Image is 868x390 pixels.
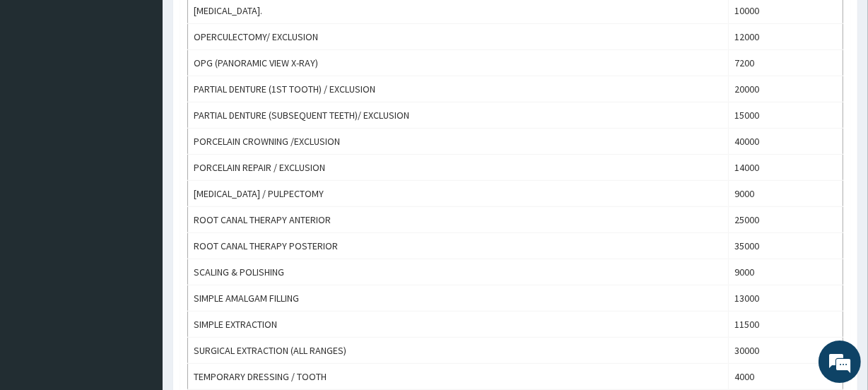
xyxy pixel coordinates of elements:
td: SIMPLE AMALGAM FILLING [188,285,729,312]
td: 12000 [728,24,843,50]
td: PORCELAIN REPAIR / EXCLUSION [188,155,729,181]
td: 35000 [728,233,843,259]
img: d_794563401_company_1708531726252_794563401 [26,71,57,106]
td: PARTIAL DENTURE (1ST TOOTH) / EXCLUSION [188,76,729,102]
span: We're online! [82,110,195,252]
td: PARTIAL DENTURE (SUBSEQUENT TEETH)/ EXCLUSION [188,102,729,129]
td: 25000 [728,207,843,233]
div: Chat with us now [74,79,237,97]
td: 20000 [728,76,843,102]
td: SIMPLE EXTRACTION [188,312,729,338]
td: 4000 [728,364,843,390]
textarea: Type your message and hit 'Enter' [7,249,269,298]
td: 14000 [728,155,843,181]
td: 15000 [728,102,843,129]
td: SURGICAL EXTRACTION (ALL RANGES) [188,338,729,364]
div: Minimize live chat window [232,7,266,41]
td: SCALING & POLISHING [188,259,729,285]
td: OPERCULECTOMY/ EXCLUSION [188,24,729,50]
td: 40000 [728,129,843,155]
td: PORCELAIN CROWNING /EXCLUSION [188,129,729,155]
td: 11500 [728,312,843,338]
td: 7200 [728,50,843,76]
td: 30000 [728,338,843,364]
td: [MEDICAL_DATA] / PULPECTOMY [188,181,729,207]
td: ROOT CANAL THERAPY ANTERIOR [188,207,729,233]
td: ROOT CANAL THERAPY POSTERIOR [188,233,729,259]
td: 9000 [728,259,843,285]
td: 13000 [728,285,843,312]
td: OPG (PANORAMIC VIEW X-RAY) [188,50,729,76]
td: TEMPORARY DRESSING / TOOTH [188,364,729,390]
td: 9000 [728,181,843,207]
